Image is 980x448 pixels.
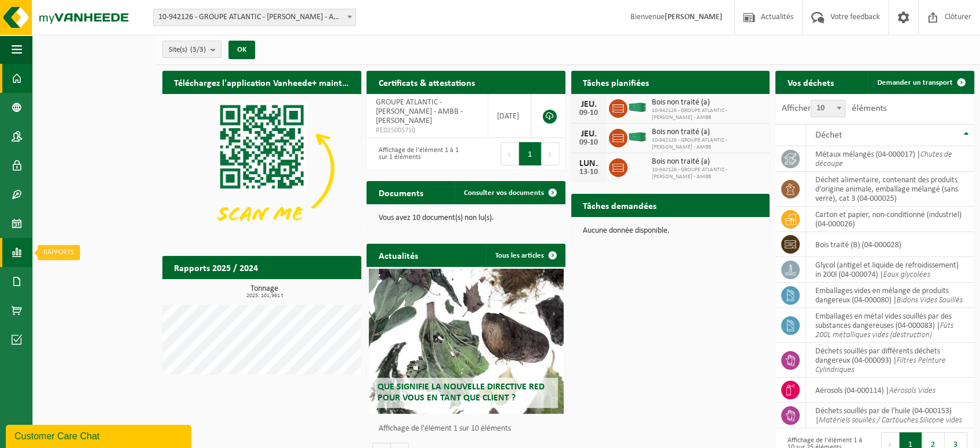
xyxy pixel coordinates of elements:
a: Consulter les rapports [260,279,360,302]
span: 10-942126 - GROUPE ATLANTIC - MERVILLE BILLY BERCLAU - AMBB - BILLY BERCLAU [153,9,356,26]
count: (3/3) [190,46,206,53]
img: HK-XC-40-GN-00 [627,132,647,142]
h2: Actualités [366,244,429,266]
i: Bidons Vides Souillés [896,296,962,305]
td: glycol (antigel et liquide de refroidissement) in 200l (04-000074) | [806,257,974,283]
div: 13-10 [577,168,600,176]
p: Affichage de l'élément 1 sur 10 éléments [378,425,560,433]
span: Bois non traité (a) [652,98,764,107]
h2: Tâches demandées [571,194,668,216]
td: métaux mélangés (04-000017) | [806,146,974,172]
td: bois traité (B) (04-000028) [806,232,974,257]
i: Matériels souillés / Cartouches Silicone vides [818,416,961,425]
h3: Tonnage [168,285,361,299]
i: Aérosols Vides [888,386,935,395]
td: emballages en métal vides souillés par des substances dangereuses (04-000083) | [806,308,974,343]
span: 10-942126 - GROUPE ATLANTIC - [PERSON_NAME] - AMBB [652,167,764,180]
i: Chutes de découpe [815,150,952,168]
span: 10 [811,100,845,117]
span: Déchet [815,131,841,140]
td: carton et papier, non-conditionné (industriel) (04-000026) [806,207,974,232]
td: déchets souillés par différents déchets dangereux (04-000093) | [806,343,974,378]
div: 09-10 [577,139,600,147]
td: [DATE] [488,94,531,138]
img: HK-XC-40-GN-00 [627,102,647,113]
div: LUN. [577,159,600,168]
span: Demander un transport [877,79,953,86]
h2: Documents [366,181,434,204]
span: 10-942126 - GROUPE ATLANTIC - [PERSON_NAME] - AMBB [652,137,764,151]
td: aérosols (04-000114) | [806,378,974,403]
label: Afficher éléments [781,104,886,113]
button: OK [228,41,255,59]
h2: Rapports 2025 / 2024 [162,256,270,279]
button: Previous [500,142,519,165]
i: Eaux glycolées [883,270,930,279]
a: Demander un transport [868,71,973,94]
h2: Vos déchets [775,71,845,93]
p: Aucune donnée disponible. [583,227,758,235]
h2: Tâches planifiées [571,71,660,93]
iframe: chat widget [6,422,194,448]
div: JEU. [577,129,600,139]
div: 09-10 [577,109,600,117]
span: Site(s) [169,41,206,59]
a: Tous les articles [486,244,564,267]
span: Bois non traité (a) [652,157,764,167]
span: 10 [811,100,845,117]
span: Que signifie la nouvelle directive RED pour vous en tant que client ? [378,382,545,403]
a: Que signifie la nouvelle directive RED pour vous en tant que client ? [369,269,564,414]
div: JEU. [577,100,600,109]
h2: Téléchargez l'application Vanheede+ maintenant! [162,71,361,93]
td: déchet alimentaire, contenant des produits d'origine animale, emballage mélangé (sans verre), cat... [806,172,974,207]
h2: Certificats & attestations [366,71,486,93]
td: déchets souillés par de l'huile (04-000153) | [806,403,974,428]
span: 10-942126 - GROUPE ATLANTIC - MERVILLE BILLY BERCLAU - AMBB - BILLY BERCLAU [154,9,355,26]
a: Consulter vos documents [455,181,564,204]
button: 1 [519,142,542,165]
span: Consulter vos documents [464,189,544,197]
span: Bois non traité (a) [652,128,764,137]
i: Fûts 200L métalliques vides (destruction) [815,321,953,339]
i: Filtres Peinture Cylindriques [815,356,945,374]
button: Site(s)(3/3) [162,41,222,58]
img: Download de VHEPlus App [162,94,361,243]
span: GROUPE ATLANTIC - [PERSON_NAME] - AMBB - [PERSON_NAME] [375,98,462,125]
strong: [PERSON_NAME] [665,13,723,21]
span: 2025: 101,961 t [168,293,361,299]
span: 10-942126 - GROUPE ATLANTIC - [PERSON_NAME] - AMBB [652,107,764,121]
p: Vous avez 10 document(s) non lu(s). [378,214,554,222]
td: emballages vides en mélange de produits dangereux (04-000080) | [806,283,974,308]
div: Affichage de l'élément 1 à 1 sur 1 éléments [372,141,460,167]
span: RED25005710 [375,126,478,135]
button: Next [542,142,560,165]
